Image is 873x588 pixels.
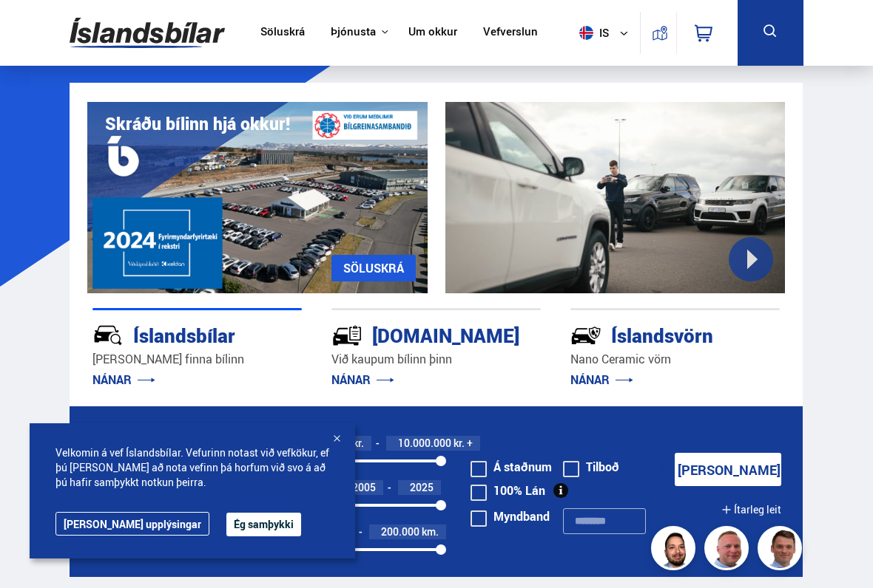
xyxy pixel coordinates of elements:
[573,11,640,55] button: is
[422,526,439,538] span: km.
[55,512,209,536] a: [PERSON_NAME] upplýsingar
[573,26,610,40] span: is
[707,528,751,572] img: siFngHWaQ9KaOqBr.png
[721,493,781,526] button: Ítarleg leit
[467,437,473,449] span: +
[570,321,727,347] div: Íslandsvörn
[331,372,394,388] a: NÁNAR
[331,25,376,39] button: Þjónusta
[331,255,416,281] a: SÖLUSKRÁ
[454,437,465,449] span: kr.
[398,436,451,450] span: 10.000.000
[570,372,633,388] a: NÁNAR
[92,321,249,347] div: Íslandsbílar
[381,524,419,539] span: 200.000
[410,480,434,494] span: 2025
[579,26,593,40] img: svg+xml;base64,PHN2ZyB4bWxucz0iaHR0cDovL3d3dy53My5vcmcvMjAwMC9zdmciIHdpZHRoPSI1MTIiIGhlaWdodD0iNT...
[260,25,305,41] a: Söluskrá
[226,513,301,536] button: Ég samþykki
[105,114,290,134] h1: Skráðu bílinn hjá okkur!
[92,351,302,368] p: [PERSON_NAME] finna bílinn
[331,320,363,351] img: tr5P-W3DuiFaO7aO.svg
[653,528,698,572] img: nhp88E3Fdnt1Opn2.png
[352,480,376,494] span: 2005
[331,351,541,368] p: Við kaupum bílinn þinn
[55,445,329,490] span: Velkomin á vef Íslandsbílar. Vefurinn notast við vefkökur, ef þú [PERSON_NAME] að nota vefinn þá ...
[570,320,601,351] img: -Svtn6bYgwAsiwNX.svg
[353,437,364,449] span: kr.
[408,25,457,41] a: Um okkur
[570,351,780,368] p: Nano Ceramic vörn
[92,320,124,351] img: JRvxyua_JYH6wB4c.svg
[70,9,225,57] img: G0Ugv5HjCgRt.svg
[92,372,155,388] a: NÁNAR
[471,461,552,473] label: Á staðnum
[471,510,550,522] label: Myndband
[483,25,538,41] a: Vefverslun
[331,321,488,347] div: [DOMAIN_NAME]
[760,528,804,572] img: FbJEzSuNWCJXmdc-.webp
[471,485,545,496] label: 100% Lán
[675,453,781,486] button: [PERSON_NAME]
[87,102,428,293] img: eKx6w-_Home_640_.png
[563,461,619,473] label: Tilboð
